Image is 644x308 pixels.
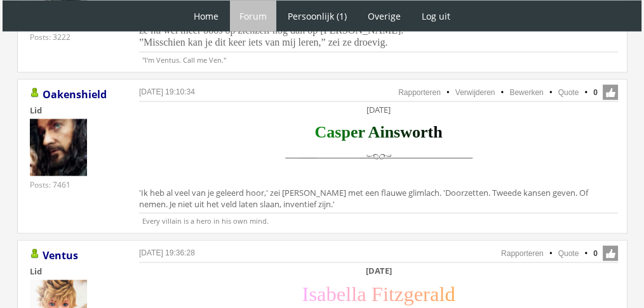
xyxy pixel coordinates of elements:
span: r [358,123,365,141]
span: s [309,283,317,305]
span: 0 [593,248,598,259]
span: l [439,283,445,305]
a: Ventus [43,248,78,262]
a: Quote [558,88,579,97]
span: s [335,123,341,141]
span: 0 [593,87,598,98]
img: Gebruiker is online [30,249,40,259]
span: a [326,123,335,141]
a: Bewerken [509,88,543,97]
a: Oakenshield [43,87,107,101]
span: g [403,283,413,305]
span: e [351,123,358,141]
span: z [394,283,403,305]
span: l [351,283,357,305]
div: 'Ik heb al veel van je geleerd hoor,' zei [PERSON_NAME] met een flauwe glimlach. 'Doorzetten. Twe... [139,104,618,213]
span: p [341,123,350,141]
span: Like deze post [603,246,618,261]
div: Posts: 7461 [30,179,70,190]
span: s [394,123,400,141]
span: n [385,123,394,141]
div: Lid [30,266,119,277]
span: i [380,123,384,141]
img: Oakenshield [30,119,87,176]
span: a [430,283,439,305]
span: a [357,283,366,305]
a: [DATE] 19:10:34 [139,87,195,96]
span: t [427,123,433,141]
span: o [412,123,420,141]
div: [DATE] [139,104,618,115]
b: [DATE] [366,265,392,276]
span: a [317,283,326,305]
span: w [400,123,412,141]
p: Every villain is a hero in his own mind. [139,213,618,226]
span: A [368,123,380,141]
a: Rapporteren [501,249,544,258]
span: d [445,283,455,305]
span: F [372,283,383,305]
span: t [389,283,394,305]
span: r [420,123,428,141]
span: h [433,123,442,141]
p: "I'm Ventus. Call me Ven." [139,52,618,65]
a: Rapporteren [398,88,441,97]
img: Gebruiker is online [30,88,40,98]
a: Quote [558,249,579,258]
span: l [345,283,351,305]
span: e [414,283,423,305]
div: Posts: 3222 [30,32,70,42]
a: [DATE] 19:36:28 [139,248,195,257]
span: C [314,123,326,141]
img: scheidingslijn.png [280,144,477,172]
span: e [337,283,345,305]
div: Lid [30,105,119,116]
span: r [423,283,430,305]
span: I [302,283,309,305]
a: Verwijderen [455,88,495,97]
span: b [326,283,336,305]
span: i [383,283,389,305]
